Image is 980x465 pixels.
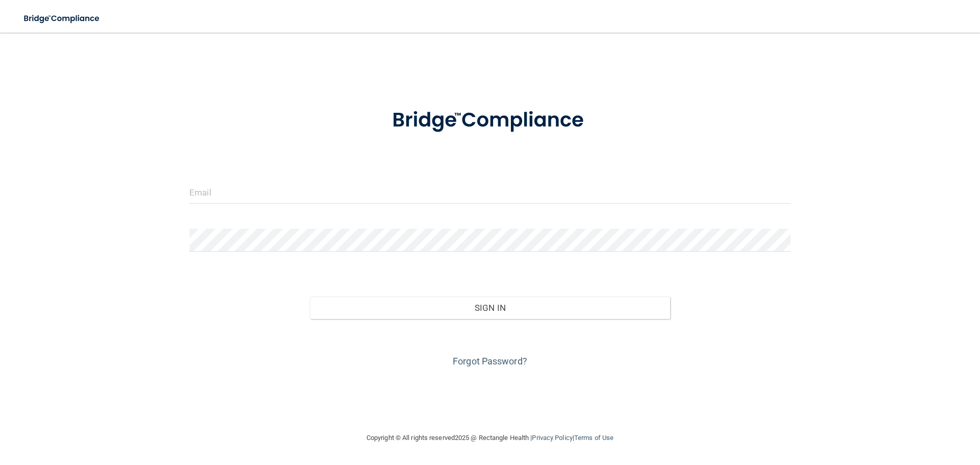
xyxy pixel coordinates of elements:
[304,422,676,454] div: Copyright © All rights reserved 2025 @ Rectangle Health | |
[371,94,609,147] img: bridge_compliance_login_screen.278c3ca4.svg
[453,356,527,366] a: Forgot Password?
[15,8,109,29] img: bridge_compliance_login_screen.278c3ca4.svg
[310,297,671,319] button: Sign In
[189,181,791,204] input: Email
[574,434,614,442] a: Terms of Use
[532,434,572,442] a: Privacy Policy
